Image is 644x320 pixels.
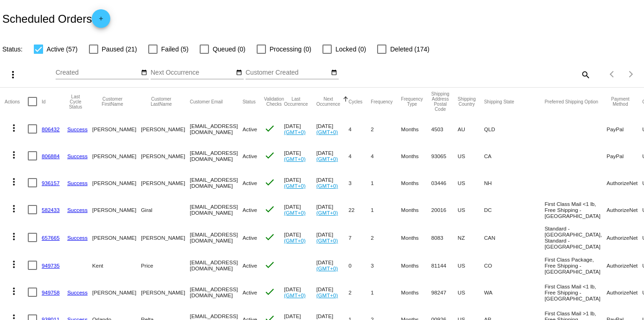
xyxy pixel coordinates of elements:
[458,279,484,306] mat-cell: US
[264,204,275,215] mat-icon: check
[42,235,60,241] a: 657665
[42,180,60,186] a: 936157
[67,94,84,109] button: Change sorting for LastProcessingCycleId
[371,169,401,196] mat-cell: 1
[401,223,431,252] mat-cell: Months
[348,99,362,104] button: Change sorting for Cycles
[316,115,349,142] mat-cell: [DATE]
[242,153,257,159] span: Active
[92,142,141,169] mat-cell: [PERSON_NAME]
[42,153,60,159] a: 806884
[371,99,392,104] button: Change sorting for Frequency
[242,289,257,295] span: Active
[264,177,275,188] mat-icon: check
[606,223,642,252] mat-cell: AuthorizeNet
[8,286,19,297] mat-icon: more_vert
[92,96,133,107] button: Change sorting for CustomerFirstName
[92,279,141,306] mat-cell: [PERSON_NAME]
[431,91,449,112] button: Change sorting for ShippingPostcode
[47,44,78,55] span: Active (57)
[606,96,634,107] button: Change sorting for PaymentMethod.Type
[284,142,316,169] mat-cell: [DATE]
[622,65,640,83] button: Next page
[431,142,458,169] mat-cell: 93065
[316,96,341,107] button: Change sorting for NextOccurrenceUtc
[371,142,401,169] mat-cell: 4
[242,262,257,269] span: Active
[431,252,458,279] mat-cell: 81144
[580,67,591,82] mat-icon: search
[284,129,306,135] a: (GMT+0)
[335,44,366,55] span: Locked (0)
[371,279,401,306] mat-cell: 1
[316,292,338,298] a: (GMT+0)
[8,122,19,134] mat-icon: more_vert
[284,223,316,252] mat-cell: [DATE]
[5,88,28,115] mat-header-cell: Actions
[401,169,431,196] mat-cell: Months
[42,262,60,269] a: 949735
[431,223,458,252] mat-cell: 8083
[484,279,545,306] mat-cell: WA
[606,279,642,306] mat-cell: AuthorizeNet
[401,96,423,107] button: Change sorting for FrequencyType
[348,115,371,142] mat-cell: 4
[348,142,371,169] mat-cell: 4
[264,150,275,161] mat-icon: check
[284,183,306,189] a: (GMT+0)
[141,142,189,169] mat-cell: [PERSON_NAME]
[458,115,484,142] mat-cell: AU
[284,210,306,216] a: (GMT+0)
[190,223,243,252] mat-cell: [EMAIL_ADDRESS][DOMAIN_NAME]
[484,169,545,196] mat-cell: NH
[316,265,338,271] a: (GMT+0)
[284,96,308,107] button: Change sorting for LastOccurrenceUtc
[316,196,349,223] mat-cell: [DATE]
[401,115,431,142] mat-cell: Months
[316,169,349,196] mat-cell: [DATE]
[92,115,141,142] mat-cell: [PERSON_NAME]
[141,279,189,306] mat-cell: [PERSON_NAME]
[316,223,349,252] mat-cell: [DATE]
[284,156,306,162] a: (GMT+0)
[484,196,545,223] mat-cell: DC
[316,129,338,135] a: (GMT+0)
[242,126,257,132] span: Active
[316,279,349,306] mat-cell: [DATE]
[242,207,257,213] span: Active
[190,99,223,104] button: Change sorting for CustomerEmail
[190,252,243,279] mat-cell: [EMAIL_ADDRESS][DOMAIN_NAME]
[190,279,243,306] mat-cell: [EMAIL_ADDRESS][DOMAIN_NAME]
[484,99,514,104] button: Change sorting for ShippingState
[401,279,431,306] mat-cell: Months
[141,69,147,77] mat-icon: date_range
[284,279,316,306] mat-cell: [DATE]
[316,252,349,279] mat-cell: [DATE]
[544,223,606,252] mat-cell: Standard - [GEOGRAPHIC_DATA], Standard - [GEOGRAPHIC_DATA]
[371,196,401,223] mat-cell: 1
[431,196,458,223] mat-cell: 20016
[141,96,181,107] button: Change sorting for CustomerLastName
[92,223,141,252] mat-cell: [PERSON_NAME]
[8,259,19,270] mat-icon: more_vert
[348,169,371,196] mat-cell: 3
[284,115,316,142] mat-cell: [DATE]
[42,126,60,132] a: 806432
[95,15,107,26] mat-icon: add
[316,237,338,243] a: (GMT+0)
[190,196,243,223] mat-cell: [EMAIL_ADDRESS][DOMAIN_NAME]
[264,88,284,115] mat-header-cell: Validation Checks
[42,99,45,104] button: Change sorting for Id
[544,279,606,306] mat-cell: First Class Mail <1 lb, Free Shipping - [GEOGRAPHIC_DATA]
[401,252,431,279] mat-cell: Months
[316,142,349,169] mat-cell: [DATE]
[161,44,189,55] span: Failed (5)
[242,180,257,186] span: Active
[2,9,110,28] h2: Scheduled Orders
[348,223,371,252] mat-cell: 7
[42,207,60,213] a: 582433
[401,142,431,169] mat-cell: Months
[371,252,401,279] mat-cell: 3
[264,286,275,297] mat-icon: check
[151,69,234,77] input: Next Occurrence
